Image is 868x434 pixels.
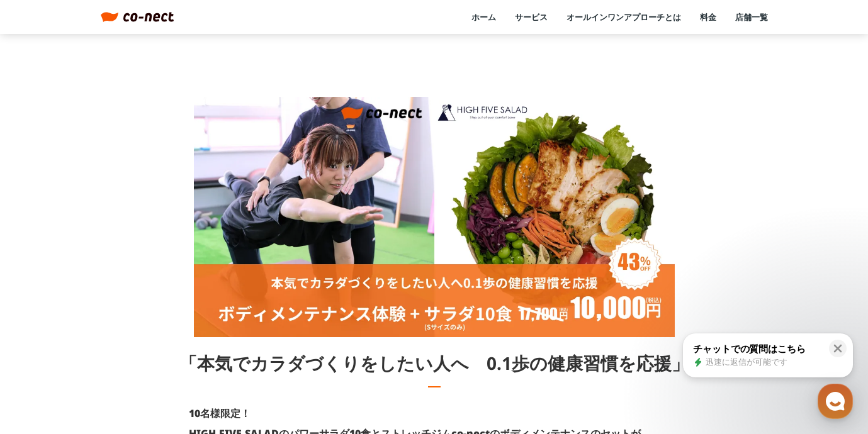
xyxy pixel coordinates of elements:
[566,11,681,23] a: オールインワンアプローチとは
[471,11,496,23] a: ホーム
[700,11,716,23] a: 料金
[189,406,251,420] strong: 10名様限定！
[735,11,768,23] a: 店舗一覧
[179,350,689,376] h1: 「本気でカラダづくりをしたい人へ 0.1歩の健康習慣を応援」
[515,11,548,23] a: サービス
